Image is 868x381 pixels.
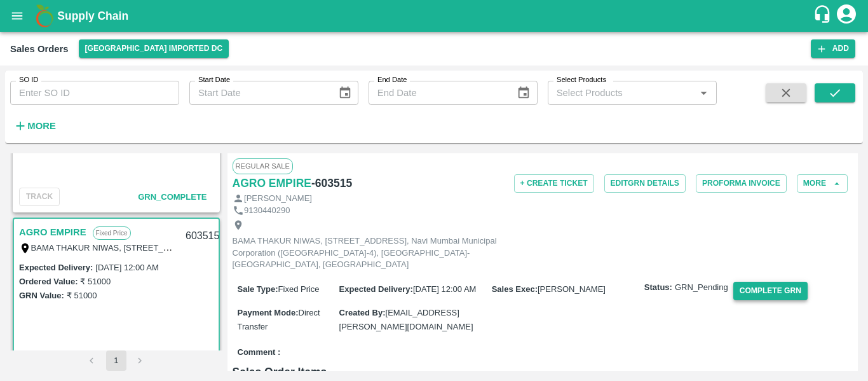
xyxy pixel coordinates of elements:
h6: - 603515 [311,174,352,192]
button: More [797,174,848,193]
b: Supply Chain [57,10,128,22]
div: account of current user [835,3,858,29]
label: GRN Value: [19,291,64,300]
p: BAMA THAKUR NIWAS, [STREET_ADDRESS], Navi Mumbai Municipal Corporation ([GEOGRAPHIC_DATA]-4), [GE... [233,235,519,271]
button: Complete GRN [733,282,808,300]
input: End Date [369,81,507,105]
button: Choose date [333,81,357,105]
h6: Sales Order Items [233,363,853,381]
span: [PERSON_NAME] [538,284,606,294]
span: Regular Sale [233,158,293,174]
label: Ordered Value: [19,277,78,286]
label: ₹ 51000 [80,277,111,286]
input: Select Products [552,85,692,101]
label: End Date [377,75,407,85]
button: Add [811,39,855,58]
button: Select DC [79,39,229,58]
label: Start Date [198,75,230,85]
label: Select Products [557,75,606,85]
button: Proforma Invoice [696,174,787,193]
button: Open [695,85,712,101]
div: customer-support [813,4,835,27]
a: AGRO EMPIRE [233,174,311,192]
label: Payment Mode : [238,308,299,317]
label: Sales Exec : [492,284,538,294]
input: Enter SO ID [10,81,179,105]
input: Start Date [189,81,328,105]
label: Sale Type : [238,284,278,294]
span: Direct Transfer [238,308,320,331]
span: [DATE] 12:00 AM [413,284,476,294]
button: Choose date [512,81,536,105]
p: [PERSON_NAME] [244,193,312,205]
span: GRN_Complete [138,192,207,202]
button: EditGRN Details [604,174,686,193]
button: + Create Ticket [514,174,594,193]
label: Expected Delivery : [339,284,413,294]
label: SO ID [19,75,38,85]
strong: More [27,121,56,131]
span: Fixed Price [278,284,320,294]
label: BAMA THAKUR NIWAS, [STREET_ADDRESS], Navi Mumbai Municipal Corporation ([GEOGRAPHIC_DATA]-4), [GE... [31,242,712,253]
div: 603515 [178,221,227,251]
a: AGRO EMPIRE [19,224,86,240]
label: ₹ 51000 [67,291,97,300]
p: 9130440290 [244,205,290,217]
span: [EMAIL_ADDRESS][PERSON_NAME][DOMAIN_NAME] [339,308,473,331]
label: Comment : [238,347,281,359]
label: Status: [644,282,672,294]
a: Supply Chain [57,7,813,25]
button: page 1 [106,350,126,371]
div: Sales Orders [10,41,69,57]
nav: pagination navigation [80,350,153,371]
span: GRN_Pending [675,282,728,294]
label: Created By : [339,308,386,317]
label: Expected Delivery : [19,263,93,272]
label: [DATE] 12:00 AM [95,263,158,272]
img: logo [32,3,57,29]
button: open drawer [3,1,32,31]
button: More [10,115,59,137]
p: Fixed Price [93,226,131,240]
